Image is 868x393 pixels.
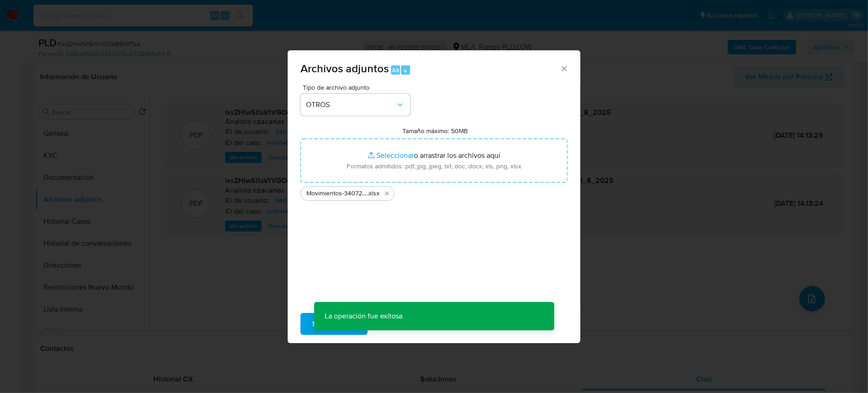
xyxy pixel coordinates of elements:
button: Subir archivo [300,313,368,335]
span: .xlsx [367,189,380,198]
ul: Archivos seleccionados [300,183,568,201]
p: La operación fue exitosa [314,302,414,330]
span: Movimientos-340727729 [306,189,367,198]
span: Tipo de archivo adjunto [303,84,413,91]
label: Tamaño máximo: 50MB [403,127,468,135]
span: Archivos adjuntos [300,60,389,76]
span: Cancelar [383,314,413,334]
span: a [404,66,407,75]
span: Alt [392,66,399,75]
button: Eliminar Movimientos-340727729.xlsx [381,188,392,199]
button: OTROS [300,94,410,116]
span: OTROS [306,100,396,109]
span: Subir archivo [312,314,356,334]
button: Cerrar [560,64,568,72]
